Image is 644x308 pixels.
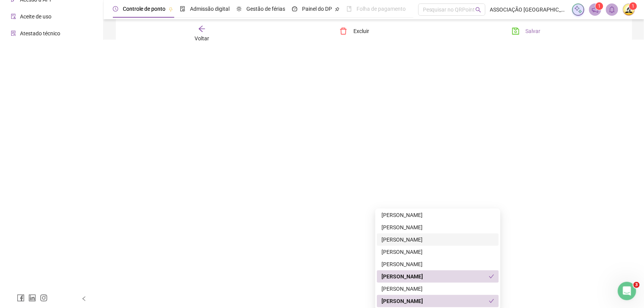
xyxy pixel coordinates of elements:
[489,298,494,304] span: check
[353,27,369,35] span: Excluir
[596,2,603,10] sup: 1
[629,2,637,10] sup: Atualize o seu contato no menu Meus Dados
[377,295,499,307] div: JESSICA SANTANA REIS DA SILVA
[377,233,499,246] div: JESSICA BARRETO DE ASSIS
[334,25,375,37] button: Excluir
[598,3,601,9] span: 1
[113,6,118,12] span: clock-circle
[347,6,352,12] span: book
[632,3,634,9] span: 1
[377,246,499,258] div: JESSICA CAROLINE SOUZA ARAUJO
[302,6,332,12] span: Painel do DP
[377,209,499,221] div: JEAN NASCIMENTO SANTOS
[11,14,16,19] span: audit
[236,6,242,12] span: sun
[381,223,494,232] div: [PERSON_NAME]
[17,294,25,302] span: facebook
[180,6,185,12] span: file-done
[634,282,640,288] span: 3
[292,6,297,12] span: dashboard
[81,296,87,301] span: left
[381,211,494,219] div: [PERSON_NAME]
[623,4,635,15] img: 4180
[377,221,499,233] div: JEFFERSON BATISTA DOS SANTOS
[104,13,644,40] footer: QRPoint © 2025 - 2.93.1 -
[377,270,499,283] div: JESSICA IFEOMA PACHECO OKEKE
[340,27,347,35] span: delete
[377,258,499,270] div: JESSICA GOMES BARBOSA SANTANA
[168,7,173,12] span: pushpin
[574,5,583,14] img: sparkle-icon.fc2bf0ac1784a2077858766a79e2daf3.svg
[246,6,285,12] span: Gestão de férias
[526,27,541,35] span: Salvar
[20,13,51,20] span: Aceite de uso
[11,31,16,36] span: solution
[489,274,494,279] span: check
[506,25,547,37] button: Salvar
[381,272,489,281] div: [PERSON_NAME]
[335,7,340,12] span: pushpin
[40,294,48,302] span: instagram
[381,285,494,293] div: [PERSON_NAME]
[198,25,206,33] span: arrow-left
[377,283,499,295] div: JESSICA SANTANA DOS SANTOS
[190,6,230,12] span: Admissão digital
[490,5,568,14] span: ASSOCIAÇÃO [GEOGRAPHIC_DATA]
[381,248,494,256] div: [PERSON_NAME]
[476,7,481,13] span: search
[28,294,36,302] span: linkedin
[357,6,406,12] span: Folha de pagamento
[20,30,60,36] span: Atestado técnico
[381,235,494,244] div: [PERSON_NAME]
[609,6,616,13] span: bell
[512,27,520,35] span: save
[123,6,165,12] span: Controle de ponto
[592,6,599,13] span: notification
[195,35,209,41] span: Voltar
[618,282,636,300] iframe: Intercom live chat
[381,297,489,305] div: [PERSON_NAME]
[381,260,494,268] div: [PERSON_NAME]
